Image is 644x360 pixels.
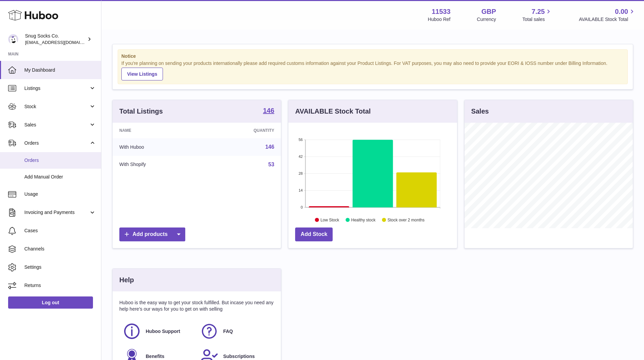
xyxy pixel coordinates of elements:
text: 28 [299,171,303,175]
td: With Huboo [113,138,204,156]
a: Log out [8,296,93,309]
span: Total sales [522,16,552,23]
text: 56 [299,138,303,142]
a: 53 [268,162,275,167]
td: With Shopify [113,156,204,173]
span: Huboo Support [146,328,180,335]
h3: Sales [471,107,489,116]
a: 146 [263,107,274,115]
div: If you're planning on sending your products internationally please add required customs informati... [121,60,624,80]
div: Currency [477,16,496,23]
a: Add products [119,227,185,241]
strong: 146 [263,107,274,114]
div: Snug Socks Co. [25,33,86,46]
a: FAQ [200,322,271,340]
span: FAQ [223,328,233,335]
span: Subscriptions [223,353,255,360]
text: 14 [299,188,303,192]
th: Quantity [204,123,281,138]
span: Benefits [146,353,164,360]
span: Orders [24,157,96,164]
th: Name [113,123,204,138]
strong: GBP [481,7,496,16]
a: Huboo Support [123,322,193,340]
text: 0 [301,205,303,209]
span: Channels [24,246,96,252]
span: Cases [24,227,96,234]
strong: 11533 [432,7,451,16]
p: Huboo is the easy way to get your stock fulfilled. But incase you need any help here's our ways f... [119,299,274,312]
a: Add Stock [295,227,333,241]
span: Usage [24,191,96,197]
span: My Dashboard [24,67,96,73]
text: 42 [299,154,303,159]
strong: Notice [121,53,624,59]
img: info@snugsocks.co.uk [8,34,18,44]
span: Listings [24,85,89,92]
a: 0.00 AVAILABLE Stock Total [579,7,636,23]
text: Low Stock [320,217,339,222]
h3: AVAILABLE Stock Total [295,107,371,116]
h3: Total Listings [119,107,163,116]
div: Huboo Ref [428,16,451,23]
text: Stock over 2 months [388,217,425,222]
span: 0.00 [615,7,628,16]
span: Invoicing and Payments [24,209,89,216]
span: Returns [24,282,96,289]
span: Sales [24,122,89,128]
a: 146 [265,144,275,150]
h3: Help [119,275,134,285]
a: 7.25 Total sales [522,7,552,23]
span: Settings [24,264,96,270]
text: Healthy stock [351,217,376,222]
span: Add Manual Order [24,174,96,180]
span: Orders [24,140,89,146]
span: Stock [24,103,89,110]
a: View Listings [121,68,163,80]
span: AVAILABLE Stock Total [579,16,636,23]
span: 7.25 [532,7,545,16]
span: [EMAIL_ADDRESS][DOMAIN_NAME] [25,40,99,45]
